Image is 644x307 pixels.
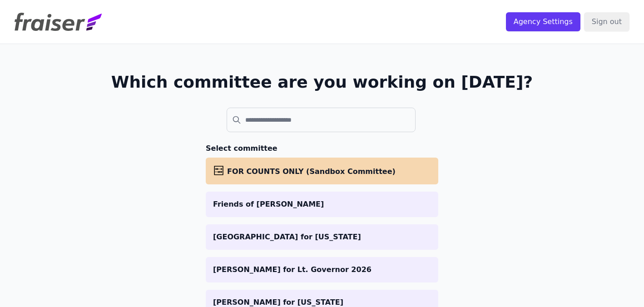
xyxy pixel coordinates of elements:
input: Agency Settings [506,12,580,31]
a: [PERSON_NAME] for Lt. Governor 2026 [206,257,438,282]
a: FOR COUNTS ONLY (Sandbox Committee) [206,158,438,184]
input: Sign out [584,12,629,31]
a: Friends of [PERSON_NAME] [206,192,438,217]
p: [PERSON_NAME] for Lt. Governor 2026 [213,264,431,275]
span: FOR COUNTS ONLY (Sandbox Committee) [227,167,396,176]
img: Fraiser Logo [15,13,102,31]
h1: Which committee are you working on [DATE]? [111,73,533,91]
a: [GEOGRAPHIC_DATA] for [US_STATE] [206,224,438,250]
p: [GEOGRAPHIC_DATA] for [US_STATE] [213,232,431,243]
h3: Select committee [206,143,438,154]
p: Friends of [PERSON_NAME] [213,199,431,210]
